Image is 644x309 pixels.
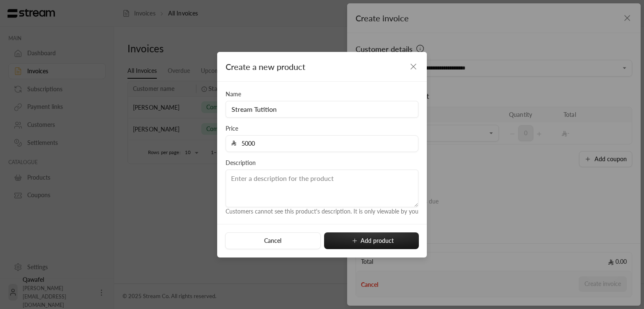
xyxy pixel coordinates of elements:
[236,136,413,152] input: Enter the price for the product
[226,62,305,72] span: Create a new product
[225,232,320,249] button: Cancel
[226,159,256,167] label: Description
[226,90,241,98] label: Name
[226,101,418,118] input: Enter the name of the product
[226,208,418,215] span: Customers cannot see this product's description. It is only viewable by you
[324,232,419,249] button: Add product
[226,124,238,133] label: Price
